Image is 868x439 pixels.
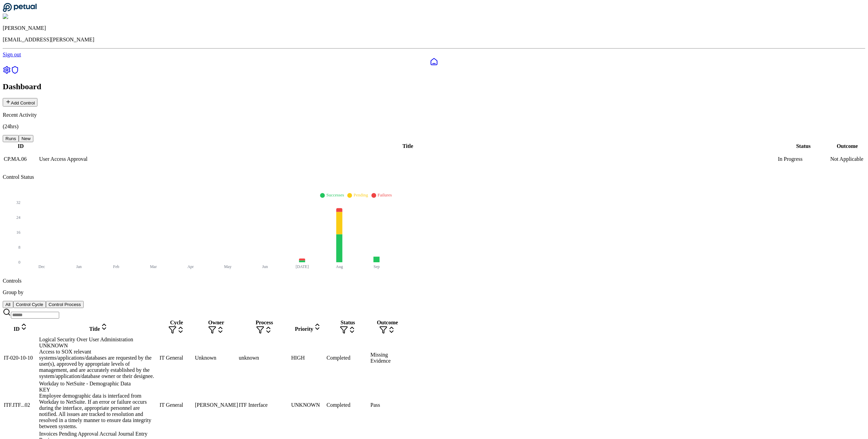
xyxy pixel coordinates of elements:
[11,69,19,75] a: SOC 1 Reports
[39,393,158,430] div: Employee demographic data is interfaced from Workday to NetSuite. If an error or failure occurs d...
[46,301,84,308] button: Control Process
[377,320,398,325] span: Outcome
[3,69,11,75] a: Settings
[4,355,38,361] div: IT-020-10-10
[4,402,38,408] div: ITF.ITF...02
[778,156,829,162] div: In Progress
[159,336,194,380] td: IT General
[159,380,194,430] td: IT General
[150,264,157,269] tspan: Mar
[208,320,224,325] span: Owner
[373,264,380,269] tspan: Sep
[3,123,865,130] p: (24hrs)
[830,156,864,162] div: Not Applicable
[3,14,49,20] img: Shekhar Khedekar
[262,264,268,269] tspan: Jun
[239,402,290,408] div: ITF Interface
[18,143,24,149] span: ID
[39,343,158,349] div: UNKNOWN
[3,37,865,43] p: [EMAIL_ADDRESS][PERSON_NAME]
[16,230,20,235] tspan: 16
[239,355,290,361] div: unknown
[3,98,37,107] button: Add Control
[3,58,865,66] a: Dashboard
[3,7,37,13] a: Go to Dashboard
[19,135,33,142] button: New
[3,82,865,91] h2: Dashboard
[39,349,158,379] div: Access to SOX relevant systems/applications/databases are requested by the user(s), approved by a...
[195,355,237,361] div: Unknown
[18,260,20,265] tspan: 0
[13,301,46,308] button: Control Cycle
[326,192,344,197] span: Successes
[296,264,309,269] tspan: [DATE]
[187,264,194,269] tspan: Apr
[3,174,865,180] p: Control Status
[39,150,777,168] td: User Access Approval
[370,402,404,408] div: Pass
[3,289,865,295] p: Group by
[370,352,404,364] div: Missing Evidence
[38,264,45,269] tspan: Dec
[3,52,21,57] a: Sign out
[170,320,183,325] span: Cycle
[39,337,158,349] div: Logical Security Over User Administration
[113,264,119,269] tspan: Feb
[3,25,865,31] p: [PERSON_NAME]
[837,143,858,149] span: Outcome
[295,326,313,332] span: Priority
[3,278,865,284] p: Controls
[327,355,369,361] div: Completed
[16,215,20,220] tspan: 24
[14,326,20,332] span: ID
[76,264,82,269] tspan: Jan
[3,301,13,308] button: All
[353,192,368,197] span: Pending
[255,320,273,325] span: Process
[16,200,20,205] tspan: 32
[327,402,369,408] div: Completed
[39,381,158,393] div: Workday to NetSuite - Demographic Data
[291,402,325,408] div: UNKNOWN
[378,192,392,197] span: Failures
[195,402,237,408] div: [PERSON_NAME]
[224,264,232,269] tspan: May
[796,143,811,149] span: Status
[89,326,100,332] span: Title
[291,355,325,361] div: HIGH
[3,112,865,118] p: Recent Activity
[336,264,343,269] tspan: Aug
[18,245,20,250] tspan: 8
[4,156,27,162] span: CP.MA.06
[340,320,355,325] span: Status
[3,135,19,142] button: Runs
[402,143,413,149] span: Title
[39,387,158,393] div: KEY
